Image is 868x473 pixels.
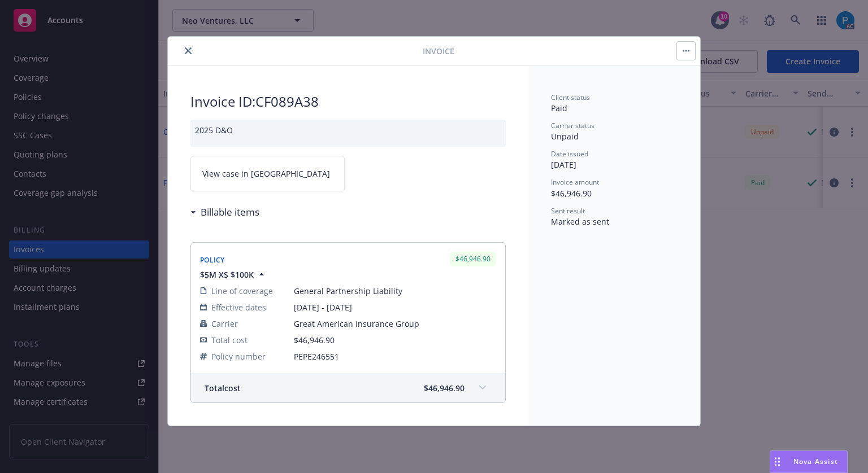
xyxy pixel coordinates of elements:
span: Carrier [211,318,238,330]
span: $46,946.90 [551,188,592,199]
span: Client status [551,93,590,102]
span: $46,946.90 [294,335,335,345]
span: Total cost [211,334,248,346]
div: Totalcost$46,946.90 [191,374,505,402]
span: Nova Assist [793,457,838,466]
span: View case in [GEOGRAPHIC_DATA] [202,168,330,179]
span: Policy [200,255,225,265]
div: Drag to move [770,451,784,472]
span: Invoice amount [551,177,599,187]
span: $46,946.90 [424,382,465,394]
span: Great American Insurance Group [294,318,496,330]
span: Marked as sent [551,216,609,227]
span: Sent result [551,206,585,216]
h2: Invoice ID: CF089A38 [190,93,506,111]
span: Line of coverage [211,285,273,297]
span: Effective dates [211,301,266,313]
span: $5M XS $100K [200,269,254,281]
h3: Billable items [201,205,259,220]
span: PEPE246551 [294,351,496,362]
button: Nova Assist [770,450,848,473]
a: View case in [GEOGRAPHIC_DATA] [190,156,345,191]
span: [DATE] - [DATE] [294,301,496,313]
span: General Partnership Liability [294,285,496,297]
div: Billable items [190,205,259,220]
button: close [181,44,195,58]
span: Invoice [423,45,454,57]
div: $46,946.90 [450,252,496,266]
span: Total cost [205,382,241,394]
span: Paid [551,103,567,113]
span: Date issued [551,149,588,159]
span: Unpaid [551,131,579,142]
div: 2025 D&O [190,120,506,147]
span: Carrier status [551,121,594,130]
span: [DATE] [551,159,576,170]
span: Policy number [211,351,266,362]
button: $5M XS $100K [200,269,267,281]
